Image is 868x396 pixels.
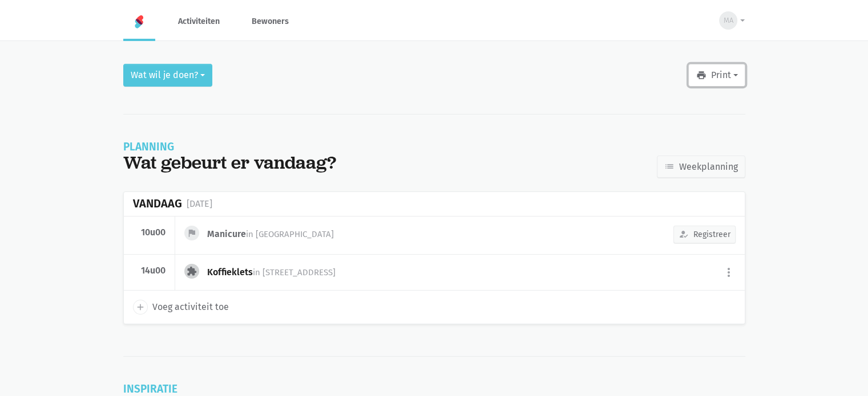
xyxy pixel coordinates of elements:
[712,7,745,34] button: MA
[133,227,166,238] div: 10u00
[187,197,212,211] div: [DATE]
[123,152,336,173] div: Wat gebeurt er vandaag?
[123,384,367,394] div: Inspiratie
[133,197,182,210] div: Vandaag
[187,266,197,276] i: extension
[207,228,343,240] div: Manicure
[123,142,336,152] div: Planning
[133,300,229,315] a: add Voeg activiteit toe
[724,15,733,26] span: MA
[679,229,689,239] i: how_to_reg
[169,2,229,40] a: Activiteiten
[246,229,334,239] span: in [GEOGRAPHIC_DATA]
[207,266,345,279] div: Koffieklets
[187,228,197,238] i: flag
[673,226,736,243] button: Registreer
[132,15,146,28] img: Home
[688,64,745,87] button: Print
[152,300,229,315] span: Voeg activiteit toe
[123,64,212,87] button: Wat wil je doen?
[657,156,745,178] a: Weekplanning
[253,267,336,277] span: in [STREET_ADDRESS]
[135,302,146,312] i: add
[664,161,675,172] i: list
[696,70,706,80] i: print
[243,2,298,40] a: Bewoners
[133,265,166,276] div: 14u00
